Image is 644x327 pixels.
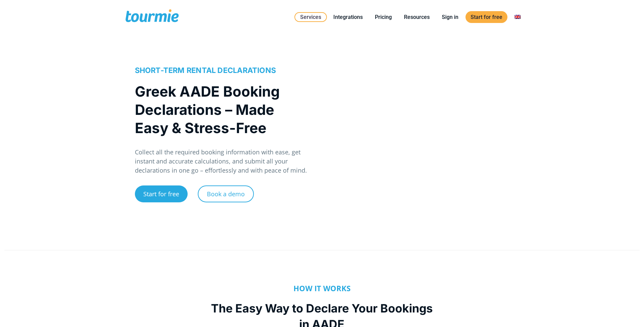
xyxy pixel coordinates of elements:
span: SHORT-TERM RENTAL DECLARATIONS [135,66,276,75]
b: HOW IT WORKS [293,283,351,293]
p: Collect all the required booking information with ease, get instant and accurate calculations, an... [135,148,315,175]
a: Book a demo [198,185,254,202]
h1: Greek AADE Booking Declarations – Made Easy & Stress-Free [135,82,308,137]
a: Start for free [466,11,507,23]
a: Services [294,12,327,22]
a: Resources [399,13,435,21]
a: Start for free [135,185,188,202]
a: Sign in [437,13,463,21]
a: Switch to [509,13,526,21]
a: Pricing [370,13,397,21]
a: Integrations [328,13,368,21]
